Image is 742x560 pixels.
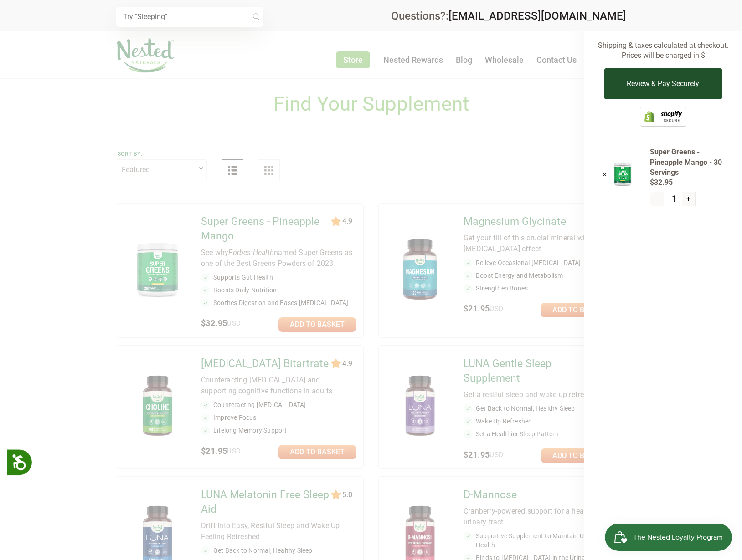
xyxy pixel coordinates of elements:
button: - [650,192,664,206]
span: $32.95 [650,178,728,188]
span: Super Greens - Pineapple Mango - 30 Servings [650,147,728,178]
input: Try "Sleeping" [116,7,263,27]
div: Questions?: [391,10,626,21]
span: $32.95 [667,22,694,32]
a: This online store is secured by Shopify [640,120,686,128]
a: × [603,170,607,179]
button: + [682,192,695,206]
p: Shipping & taxes calculated at checkout. Prices will be charged in $ [598,41,728,61]
a: [EMAIL_ADDRESS][DOMAIN_NAME] [448,10,626,22]
img: Super Greens - Pineapple Mango - 30 Servings [611,161,634,187]
iframe: Button to open loyalty program pop-up [605,524,733,551]
img: Shopify secure badge [640,107,686,127]
button: Review & Pay Securely [604,68,721,99]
